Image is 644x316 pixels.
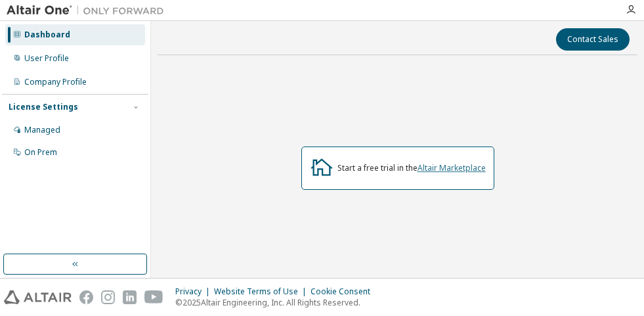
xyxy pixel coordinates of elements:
[214,286,311,297] div: Website Terms of Use
[9,102,78,112] div: License Settings
[7,4,171,17] img: Altair One
[79,290,93,304] img: facebook.svg
[175,297,378,308] p: © 2025 Altair Engineering, Inc. All Rights Reserved.
[123,290,137,304] img: linkedin.svg
[24,125,60,135] div: Managed
[175,286,214,297] div: Privacy
[556,28,630,51] button: Contact Sales
[311,286,378,297] div: Cookie Consent
[24,30,70,40] div: Dashboard
[144,290,163,304] img: youtube.svg
[101,290,115,304] img: instagram.svg
[24,147,57,158] div: On Prem
[4,290,72,304] img: altair_logo.svg
[337,163,486,173] div: Start a free trial in the
[418,162,486,173] a: Altair Marketplace
[24,77,87,87] div: Company Profile
[24,53,69,64] div: User Profile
